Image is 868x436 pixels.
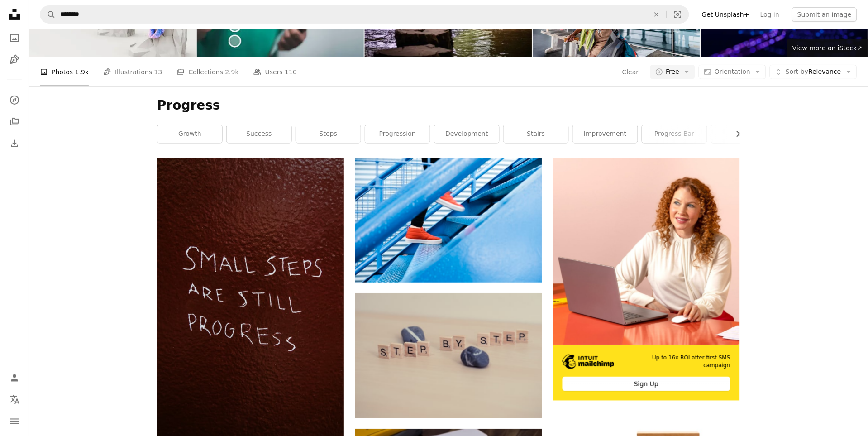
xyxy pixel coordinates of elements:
[157,97,740,114] h1: Progress
[711,125,776,143] a: graph
[787,39,868,57] a: View more on iStock↗
[786,67,841,77] span: Relevance
[355,158,542,283] img: person stepping on blue stairs
[40,6,56,23] button: Search Unsplash
[553,158,740,400] a: Up to 16x ROI after first SMS campaignSign Up
[296,125,361,143] a: steps
[786,68,808,75] span: Sort by
[176,57,238,86] a: Collections 2.9k
[563,355,615,369] img: file-1690386555781-336d1949dad1image
[157,294,344,302] a: View the photo by Hayley Murray
[696,7,755,22] a: Get Unsplash+
[434,125,499,143] a: development
[5,134,24,153] a: Download History
[154,67,162,77] span: 13
[157,125,222,143] a: growth
[755,7,785,22] a: Log in
[355,216,542,224] a: person stepping on blue stairs
[285,67,297,77] span: 110
[355,293,542,418] img: a close up of a game board
[253,57,297,86] a: Users 110
[628,354,730,369] span: Up to 16x ROI after first SMS campaign
[5,391,24,409] button: Language
[642,125,707,143] a: progress bar
[5,51,24,69] a: Illustrations
[5,5,24,25] a: Home — Unsplash
[5,29,24,47] a: Photos
[647,6,667,23] button: Clear
[650,65,696,79] button: Free
[699,65,766,79] button: Orientation
[227,125,291,143] a: success
[365,125,430,143] a: progression
[355,352,542,360] a: a close up of a game board
[573,125,638,143] a: improvement
[666,67,680,77] span: Free
[5,91,24,109] a: Explore
[40,5,689,24] form: Find visuals sitewide
[715,68,750,75] span: Orientation
[504,125,568,143] a: stairs
[5,113,24,131] a: Collections
[792,7,857,22] button: Submit an image
[667,6,689,23] button: Visual search
[622,65,639,79] button: Clear
[730,125,740,143] button: scroll list to the right
[563,377,730,391] div: Sign Up
[792,44,863,52] span: View more on iStock ↗
[5,412,24,431] button: Menu
[770,65,857,79] button: Sort byRelevance
[225,67,238,77] span: 2.9k
[5,369,24,387] a: Log in / Sign up
[553,158,740,345] img: file-1722962837469-d5d3a3dee0c7image
[103,57,162,86] a: Illustrations 13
